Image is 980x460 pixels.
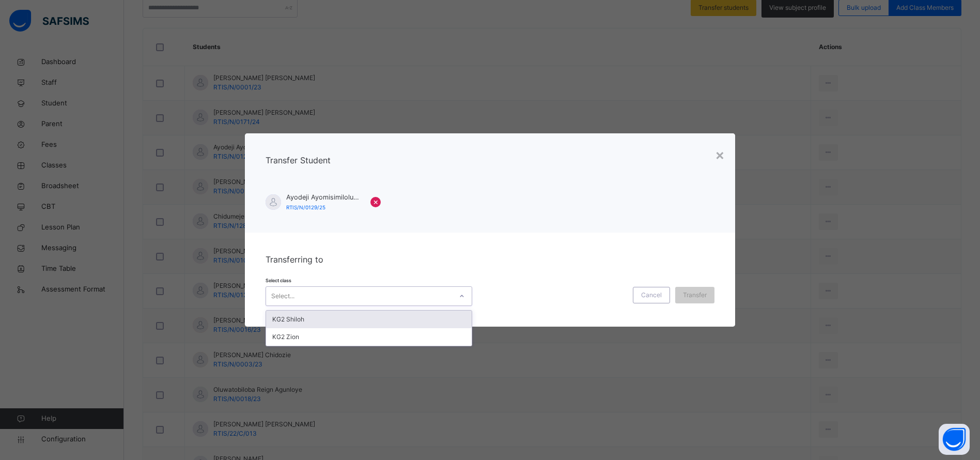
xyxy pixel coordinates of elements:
[286,192,360,202] span: Ayodeji Ayomisimiloluwa Abitogun
[266,328,472,346] div: KG2 Zion
[286,204,325,210] span: RTIS/N/0129/25
[266,254,323,265] span: Transferring to
[266,155,331,165] span: Transfer Student
[939,424,970,455] button: Open asap
[266,311,472,328] div: KG2 Shiloh
[641,290,662,300] span: Cancel
[373,195,379,208] span: ×
[715,144,725,165] div: ×
[271,286,294,306] div: Select...
[266,278,291,283] span: Select class
[683,290,707,300] span: Transfer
